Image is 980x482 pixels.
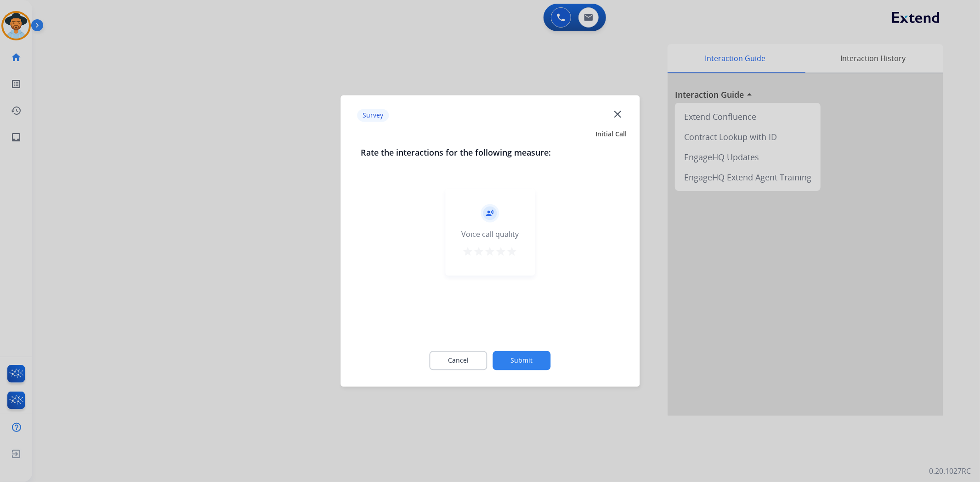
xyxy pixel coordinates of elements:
mat-icon: star [496,247,507,258]
button: Submit [493,351,551,370]
span: Initial Call [595,130,627,139]
p: 0.20.1027RC [929,465,971,476]
mat-icon: star [507,247,518,258]
mat-icon: star [485,247,496,258]
div: Voice call quality [461,229,519,240]
mat-icon: star [463,247,474,258]
button: Cancel [430,351,487,370]
mat-icon: star [474,247,485,258]
mat-icon: close [612,108,623,120]
p: Survey [357,109,389,122]
mat-icon: record_voice_over [486,209,494,218]
h3: Rate the interactions for the following measure: [361,146,619,159]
